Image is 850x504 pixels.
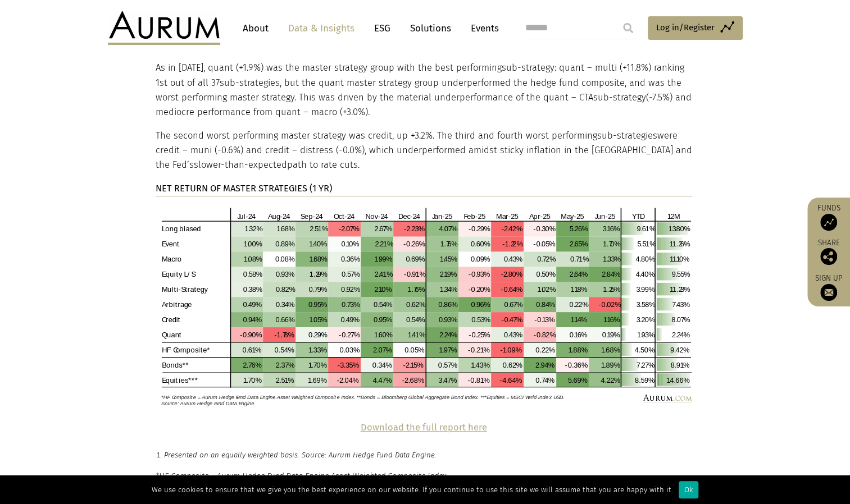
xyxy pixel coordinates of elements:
[820,284,837,301] img: Sign up to our newsletter
[164,451,437,459] em: Presented on an equally weighted basis. Source: Aurum Hedge Fund Data Engine.
[820,248,837,265] img: Share this post
[820,214,837,231] img: Access Funds
[593,92,646,103] span: sub-strategy
[597,130,657,141] span: sub-strategies
[361,422,487,433] a: Download the full report here
[679,481,698,498] div: Ok
[404,18,457,39] a: Solutions
[369,18,396,39] a: ESG
[220,77,280,88] span: sub-strategies
[648,16,743,40] a: Log in/Register
[656,21,715,34] span: Log in/Register
[502,62,554,73] span: sub-strategy
[813,273,844,301] a: Sign up
[813,203,844,231] a: Funds
[465,18,499,39] a: Events
[108,11,220,45] img: Aurum
[617,17,639,39] input: Submit
[813,239,844,265] div: Share
[156,61,692,120] p: As in [DATE], quant (+1.9%) was the master strategy group with the best performing : quant – mult...
[156,183,332,194] strong: NET RETURN OF MASTER STRATEGIES (1 YR)
[283,18,360,39] a: Data & Insights
[156,129,692,173] p: The second worst performing master strategy was credit, up +3.2%. The third and fourth worst perf...
[237,18,274,39] a: About
[194,159,287,170] span: slower-than-expected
